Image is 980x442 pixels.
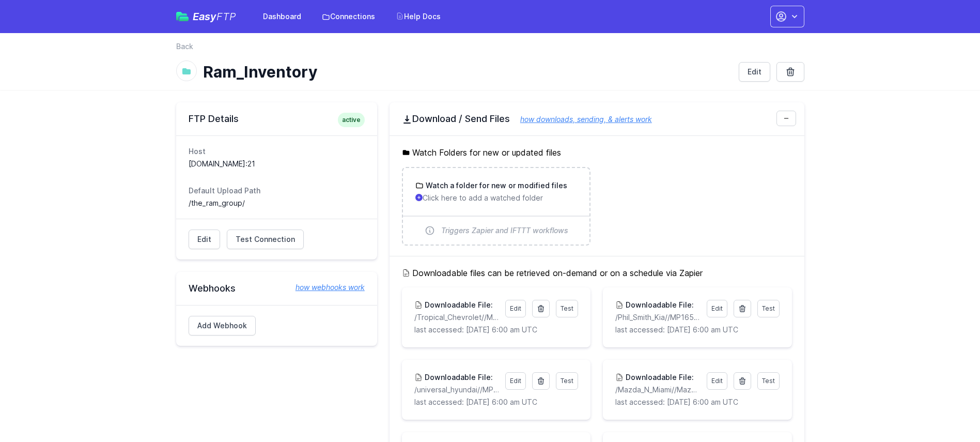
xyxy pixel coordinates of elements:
img: easyftp_logo.png [176,12,189,21]
nav: Breadcrumb [176,41,804,58]
h2: Download / Send Files [402,113,792,125]
h5: Downloadable files can be retrieved on-demand or on a schedule via Zapier [402,267,792,279]
span: FTP [216,10,236,23]
a: Test [757,372,780,390]
span: Test [561,377,573,385]
p: last accessed: [DATE] 6:00 am UTC [615,397,779,407]
h3: Downloadable File: [624,300,694,310]
h3: Watch a folder for new or modified files [424,180,567,191]
h1: Ram_Inventory [203,63,730,81]
a: how downloads, sending, & alerts work [510,115,652,124]
a: Back [176,41,193,52]
a: EasyFTP [176,11,236,22]
h5: Watch Folders for new or updated files [402,146,792,159]
a: Edit [505,300,526,317]
span: active [338,113,365,127]
h3: Downloadable File: [423,300,493,310]
p: last accessed: [DATE] 6:00 am UTC [414,397,578,407]
h2: Webhooks [189,282,365,295]
h2: FTP Details [189,113,365,125]
a: Test [556,372,578,390]
h3: Downloadable File: [423,372,493,383]
dt: Host [189,146,365,157]
span: Test [762,377,775,385]
dd: /the_ram_group/ [189,198,365,208]
h3: Downloadable File: [624,372,694,383]
span: Test [762,304,775,312]
p: /Mazda_N_Miami//MazdaNorthMiami.csv [615,385,700,395]
span: Test [561,304,573,312]
p: /Phil_Smith_Kia//MP16506.csv [615,312,700,323]
dt: Default Upload Path [189,186,365,196]
a: Edit [739,62,770,82]
a: Test Connection [227,230,304,249]
a: Edit [707,372,727,390]
a: Edit [189,230,220,249]
p: Click here to add a watched folder [415,193,577,203]
a: Connections [316,7,381,26]
a: Dashboard [257,7,307,26]
span: Easy [193,11,236,22]
a: Edit [505,372,526,390]
p: /universal_hyundai//MP742H.csv [414,385,499,395]
p: last accessed: [DATE] 6:00 am UTC [414,325,578,335]
p: last accessed: [DATE] 6:00 am UTC [615,325,779,335]
span: Test Connection [236,234,295,245]
a: Help Docs [390,7,447,26]
a: Edit [707,300,727,317]
span: Triggers Zapier and IFTTT workflows [441,225,568,236]
dd: [DOMAIN_NAME]:21 [189,159,365,169]
a: how webhooks work [285,282,365,293]
p: /Tropical_Chevrolet//MP13429.csv [414,312,499,323]
a: Watch a folder for new or modified files Click here to add a watched folder Triggers Zapier and I... [403,168,589,245]
a: Add Webhook [189,316,256,336]
a: Test [757,300,780,317]
a: Test [556,300,578,317]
